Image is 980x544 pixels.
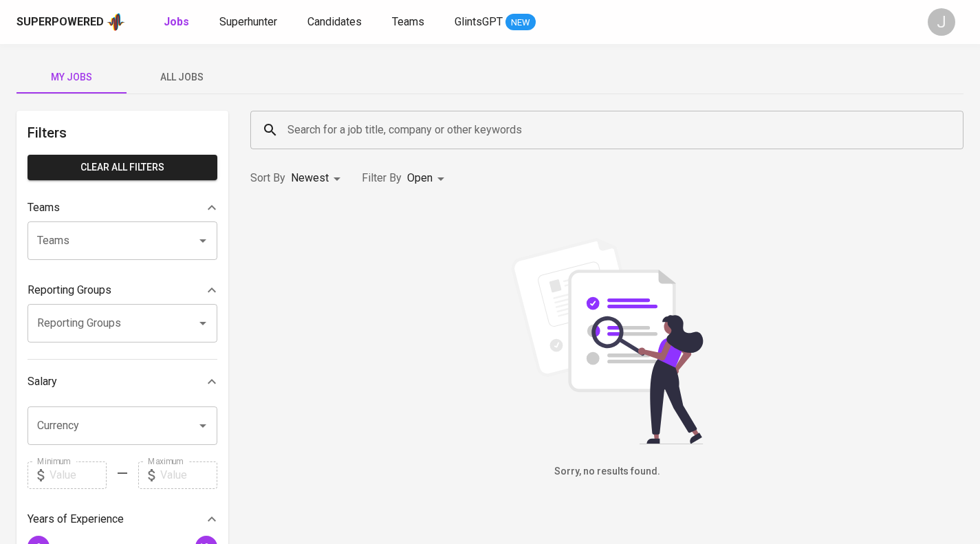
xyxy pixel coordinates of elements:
[392,15,424,28] span: Teams
[407,166,449,191] div: Open
[307,14,364,31] a: Candidates
[193,231,213,250] button: Open
[160,461,217,489] input: Value
[28,511,124,527] p: Years of Experience
[164,14,192,31] a: Jobs
[392,14,427,31] a: Teams
[193,314,213,333] button: Open
[28,505,217,533] div: Years of Experience
[291,166,345,191] div: Newest
[28,194,217,221] div: Teams
[455,15,503,28] span: GlintsGPT
[307,15,362,28] span: Candidates
[28,368,217,395] div: Salary
[28,282,111,298] p: Reporting Groups
[291,170,329,186] p: Newest
[28,276,217,304] div: Reporting Groups
[28,122,217,144] h6: Filters
[50,461,107,489] input: Value
[455,14,536,31] a: GlintsGPT NEW
[219,15,277,28] span: Superhunter
[25,69,118,86] span: My Jobs
[28,155,217,180] button: Clear All filters
[39,159,206,176] span: Clear All filters
[504,238,710,444] img: file_searching.svg
[17,14,104,30] div: Superpowered
[28,373,57,390] p: Salary
[193,416,213,435] button: Open
[250,464,963,479] h6: Sorry, no results found.
[164,15,189,28] b: Jobs
[505,16,536,30] span: NEW
[219,14,280,31] a: Superhunter
[107,12,125,32] img: app logo
[250,170,285,186] p: Sort By
[28,199,60,216] p: Teams
[407,171,433,184] span: Open
[135,69,228,86] span: All Jobs
[928,8,955,36] div: J
[17,12,125,32] a: Superpoweredapp logo
[362,170,402,186] p: Filter By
